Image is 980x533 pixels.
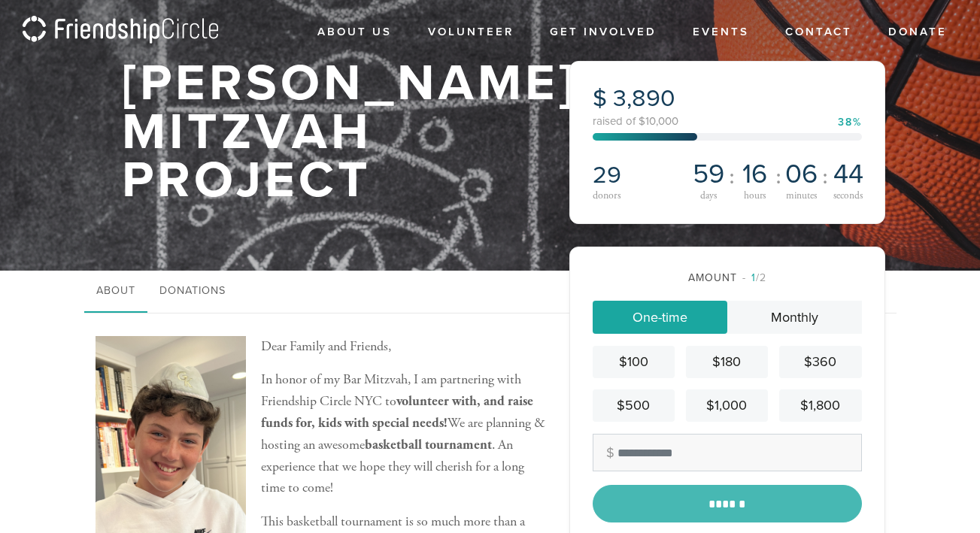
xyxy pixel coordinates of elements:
div: Amount [593,270,862,286]
div: $1,800 [785,395,855,416]
div: $500 [599,395,669,416]
a: Monthly [727,301,862,334]
div: $180 [692,352,762,372]
b: volunteer with, and raise funds for, kids with special needs! [261,392,533,432]
span: 1 [751,271,756,284]
span: hours [744,191,766,201]
p: Dear Family and Friends, [96,336,547,358]
span: minutes [786,191,817,201]
a: $1,000 [686,389,768,422]
p: In honor of my Bar Mitzvah, I am partnering with Friendship Circle NYC to We are planning & hosti... [96,369,547,499]
a: $360 [779,346,861,378]
span: /2 [742,271,766,284]
h1: [PERSON_NAME] Mitzvah Project [122,59,577,205]
a: Events [681,18,760,47]
span: : [822,165,828,189]
img: logo_fc.png [23,16,218,45]
span: 44 [833,161,863,188]
div: $1,000 [692,395,762,416]
span: days [700,191,717,201]
div: raised of $10,000 [593,116,862,127]
span: 16 [742,161,767,188]
a: One-time [593,301,727,334]
a: Contact [774,18,863,47]
a: $100 [593,346,675,378]
a: Get Involved [539,18,668,47]
a: Volunteer [417,18,525,47]
span: : [729,165,735,189]
a: $180 [686,346,768,378]
span: : [775,165,781,189]
a: $500 [593,389,675,422]
span: 06 [785,161,818,188]
a: Donate [877,18,958,47]
span: 3,890 [613,84,675,113]
div: 38% [838,117,862,128]
span: $ [593,84,607,113]
a: Donations [147,271,238,313]
div: $360 [785,352,855,372]
div: donors [593,190,685,201]
b: basketball tournament [365,436,492,453]
span: seconds [833,191,863,201]
h2: 29 [593,161,685,189]
div: $100 [599,352,669,372]
a: $1,800 [779,389,861,422]
a: About [84,271,147,313]
span: 59 [693,161,724,188]
a: About Us [306,18,403,47]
